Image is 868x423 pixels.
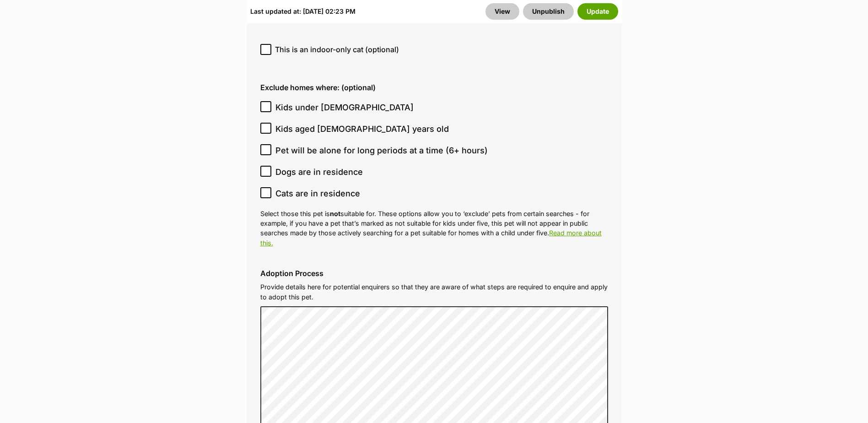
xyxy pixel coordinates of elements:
[275,123,449,135] span: Kids aged [DEMOGRAPHIC_DATA] years old
[260,209,608,248] p: Select those this pet is suitable for. These options allow you to ‘exclude’ pets from certain sea...
[275,166,363,178] span: Dogs are in residence
[260,83,608,92] label: Exclude homes where: (optional)
[260,229,602,246] a: Read more about this.
[523,3,574,20] button: Unpublish
[577,3,618,20] button: Update
[250,3,356,20] div: Last updated at: [DATE] 02:23 PM
[275,144,488,157] span: Pet will be alone for long periods at a time (6+ hours)
[275,187,360,200] span: Cats are in residence
[275,44,399,55] span: This is an indoor-only cat (optional)
[260,269,608,277] label: Adoption Process
[330,210,340,217] strong: not
[485,3,519,20] a: View
[275,101,414,114] span: Kids under [DEMOGRAPHIC_DATA]
[260,282,608,302] p: Provide details here for potential enquirers so that they are aware of what steps are required to...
